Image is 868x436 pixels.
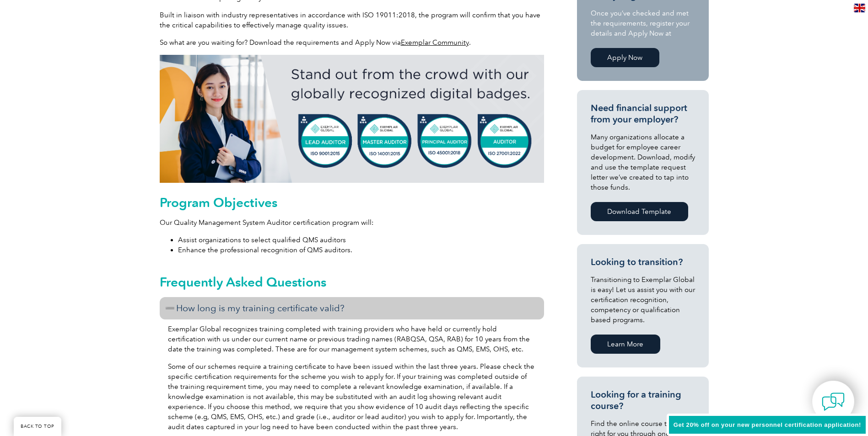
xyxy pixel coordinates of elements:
[591,256,695,268] h3: Looking to transition?
[591,8,695,38] p: Once you’ve checked and met the requirements, register your details and Apply Now at
[178,235,544,245] li: Assist organizations to select qualified QMS auditors
[160,297,544,319] h3: How long is my training certificate valid?
[591,202,688,221] a: Download Template
[822,390,845,413] img: contact-chat.png
[674,421,861,428] span: Get 20% off on your new personnel certification application!
[160,195,544,210] h2: Program Objectives
[160,10,544,30] p: Built in liaison with industry representatives in accordance with ISO 19011:2018, the program wil...
[591,132,695,192] p: Many organizations allocate a budget for employee career development. Download, modify and use th...
[168,362,536,432] p: Some of our schemes require a training certificate to have been issued within the last three year...
[178,245,544,255] li: Enhance the professional recognition of QMS auditors.
[591,48,659,67] a: Apply Now
[401,38,469,47] a: Exemplar Community
[854,4,865,12] img: en
[160,37,544,48] p: So what are you waiting for? Download the requirements and Apply Now via .
[591,335,660,354] a: Learn More
[160,55,544,183] img: badges
[591,389,695,412] h3: Looking for a training course?
[591,275,695,325] p: Transitioning to Exemplar Global is easy! Let us assist you with our certification recognition, c...
[168,324,536,354] p: Exemplar Global recognizes training completed with training providers who have held or currently ...
[591,102,695,125] h3: Need financial support from your employer?
[160,218,544,228] p: Our Quality Management System Auditor certification program will:
[160,275,544,289] h2: Frequently Asked Questions
[14,417,61,436] a: BACK TO TOP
